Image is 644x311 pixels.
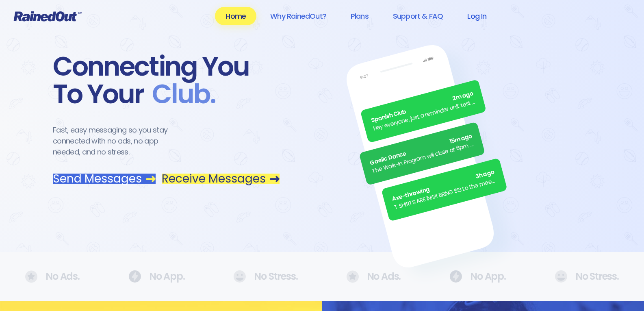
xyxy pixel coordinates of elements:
img: No Ads. [25,270,37,283]
span: 3h ago [475,168,495,181]
div: Spanish Club [370,89,475,125]
span: 15m ago [449,132,473,146]
span: 2m ago [452,89,475,103]
a: Send Messages [53,174,156,184]
a: Support & FAQ [382,7,453,25]
div: Gaelic Dance [369,132,473,167]
a: Why RainedOut? [260,7,337,25]
div: Hey everyone, just a reminder unit test tonight - ch1-4 [372,98,477,133]
img: No Ads. [347,270,359,283]
div: No App. [128,270,185,283]
a: Log In [457,7,497,25]
div: Axe-throwing [391,168,496,204]
div: Connecting You To Your [53,53,280,108]
img: No Ads. [233,270,246,283]
div: Fast, easy messaging so you stay connected with no ads, no app needed, and no stress. [53,124,183,157]
div: No Stress. [555,270,619,283]
a: Receive Messages [162,174,280,184]
div: T SHIRTS ARE IN!!!!! BRING $13 to the meeting if you ordered one! THEY LOOK AWESOME!!!!! [393,176,498,212]
a: Home [215,7,256,25]
span: Club . [144,80,215,108]
div: No App. [449,270,506,283]
div: No Ads. [347,270,401,283]
div: The Walk-In Program will close at 6pm [DATE]. The Christmas Dinner is on! [371,140,475,176]
div: No Ads. [25,270,80,283]
img: No Ads. [555,270,567,283]
a: Plans [340,7,379,25]
div: No Stress. [233,270,297,283]
img: No Ads. [449,270,462,283]
img: No Ads. [128,270,141,283]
